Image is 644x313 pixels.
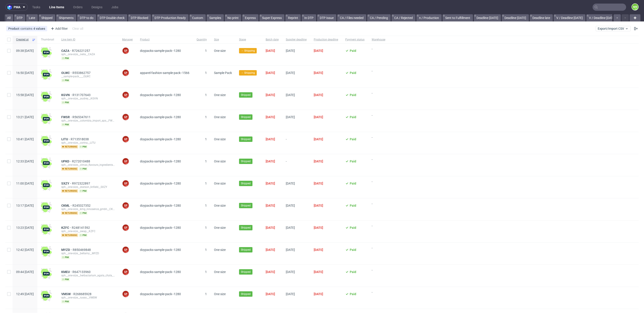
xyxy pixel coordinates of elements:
span: Shipped [241,159,251,163]
span: - [372,47,385,60]
span: R972322897 [72,182,91,185]
span: Thumbnail [41,38,54,42]
span: contains [20,27,33,30]
a: Express [242,14,258,21]
figcaption: GF [123,48,129,54]
span: 1 [205,226,207,229]
span: - [372,268,385,281]
span: [DATE] [266,248,275,252]
span: returning [61,189,78,193]
span: [DATE] [266,270,275,274]
figcaption: GF [123,269,129,275]
span: 09:38 [DATE] [16,49,34,53]
a: OLWC [61,71,72,75]
span: Stage [239,38,258,42]
a: DTP to do [77,14,96,21]
a: Deadline [DATE] [502,14,529,21]
div: sph__one-size__corina__IJTU [61,141,115,145]
a: Designs [89,4,105,11]
span: pim [61,101,70,104]
span: 13:21 [DATE] [16,115,34,119]
span: Supplier deadline [286,38,307,42]
div: sph__one-size__audrey__KGVN [61,97,115,100]
span: [DATE] [266,182,275,185]
a: KMEU [61,270,72,274]
span: - [286,137,307,149]
span: One size [214,137,226,141]
span: doypacks-sample-pack--1280 [140,226,181,229]
span: R272010488 [72,160,91,163]
span: Shipped [241,137,251,141]
div: sph__one-size__swap__KZFC [61,229,115,233]
span: [DATE] [314,49,323,53]
a: MYZD [61,248,73,252]
span: [DATE] [266,93,275,97]
a: R565347611 [72,115,91,119]
a: Tasks [30,4,43,11]
span: 1 [205,71,207,75]
span: One size [214,93,226,97]
span: CAZA [61,49,72,53]
span: doypacks-sample-pack--1280 [140,93,181,97]
span: One size [214,248,226,252]
span: pim [61,57,70,60]
span: R647133960 [72,270,91,274]
span: [DATE] [266,137,275,141]
span: VMSW [61,292,73,296]
span: Payment status [345,38,364,42]
a: Reprint [285,14,301,21]
a: Deadline late [530,14,553,21]
span: [DATE] [286,49,295,53]
span: [DATE] [286,248,295,252]
a: No print [225,14,241,21]
span: pma [14,6,20,9]
span: doypacks-sample-pack--1280 [140,137,181,141]
span: [DATE] [314,93,323,97]
figcaption: GF [123,202,129,209]
a: R245327352 [72,204,91,207]
span: Shipped [241,292,251,296]
span: - [372,224,385,237]
span: Shipped [241,93,251,97]
a: R850469848 [73,248,92,252]
a: n / Production [416,14,442,21]
span: - [372,158,385,171]
span: SXZY [61,182,72,185]
a: V / Deadline [DATE] [554,14,585,21]
span: doypacks-sample-pack--1280 [140,292,181,296]
span: pim [79,167,87,171]
span: pim [79,189,87,193]
a: Shipments [56,14,76,21]
span: pim [79,233,87,237]
a: R131707643 [72,93,91,97]
span: Sample Pack [214,71,232,75]
a: CKML [61,204,72,207]
div: __sample-pack____OLWC [61,75,115,78]
div: sph__one-size__colombia_import_aps__FWSR [61,119,115,122]
img: wHgJFi1I6lmhQAAAABJRU5ErkJggg== [41,180,52,191]
span: → Shipping [241,49,255,53]
span: [DATE] [266,226,275,229]
img: wHgJFi1I6lmhQAAAABJRU5ErkJggg== [41,69,52,80]
a: R713518038 [71,137,90,141]
span: 10:41 [DATE] [16,137,34,141]
span: - [372,290,385,303]
span: [DATE] [314,226,323,229]
span: doypacks-sample-pack--1280 [140,115,181,119]
span: pim [79,211,87,215]
span: [DATE] [286,204,295,207]
div: sph__one-size__bellamy__MYZD [61,252,115,255]
span: - [372,180,385,193]
figcaption: GF [123,70,129,76]
span: Shipped [241,248,251,252]
figcaption: GF [123,291,129,297]
span: pim [61,79,70,82]
span: Warehouse [372,38,385,42]
span: R268685928 [73,292,92,296]
span: Export/Import CSV [598,27,629,30]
